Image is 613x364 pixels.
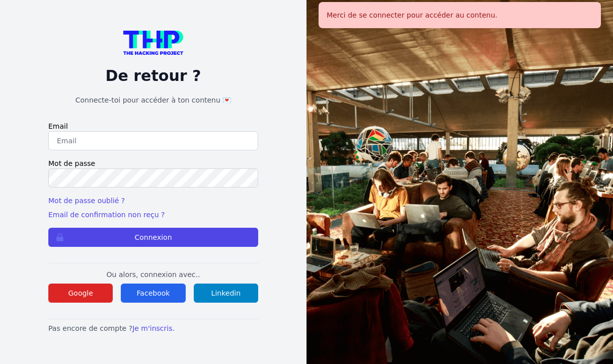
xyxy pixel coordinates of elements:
[48,211,165,219] a: Email de confirmation non reçu ?
[48,228,258,247] button: Connexion
[48,121,258,131] label: Email
[121,284,185,303] button: Facebook
[48,67,258,85] p: De retour ?
[132,324,175,332] a: Je m'inscris.
[48,95,258,105] h1: Connecte-toi pour accéder à ton contenu 💌
[319,2,601,28] div: Merci de se connecter pour accéder au contenu.
[48,158,258,168] label: Mot de passe
[48,284,113,303] button: Google
[48,131,258,150] input: Email
[48,197,125,205] a: Mot de passe oublié ?
[194,284,258,303] button: Linkedin
[48,269,258,280] p: Ou alors, connexion avec..
[123,31,184,55] img: logo
[48,323,258,333] p: Pas encore de compte ?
